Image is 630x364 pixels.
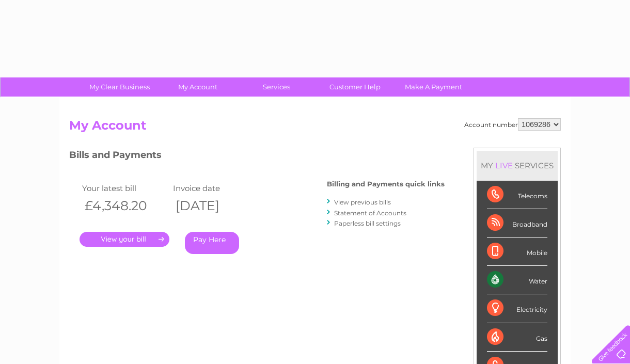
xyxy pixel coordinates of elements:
th: £4,348.20 [80,195,170,216]
a: Paperless bill settings [334,219,401,227]
a: Statement of Accounts [334,209,406,217]
a: . [80,232,169,247]
a: Pay Here [185,232,239,254]
div: Telecoms [487,181,547,209]
h3: Bills and Payments [69,148,445,166]
div: MY SERVICES [477,151,558,180]
h4: Billing and Payments quick links [327,180,445,188]
a: Customer Help [312,77,398,97]
h2: My Account [69,118,561,138]
a: Make A Payment [391,77,476,97]
div: Gas [487,323,547,352]
a: My Account [155,77,241,97]
th: [DATE] [170,195,261,216]
div: Water [487,266,547,294]
a: View previous bills [334,198,391,206]
a: Services [234,77,319,97]
td: Your latest bill [80,181,170,195]
div: LIVE [493,161,515,170]
div: Mobile [487,238,547,266]
div: Broadband [487,209,547,238]
div: Electricity [487,294,547,323]
td: Invoice date [170,181,261,195]
a: My Clear Business [77,77,162,97]
div: Account number [464,118,561,131]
